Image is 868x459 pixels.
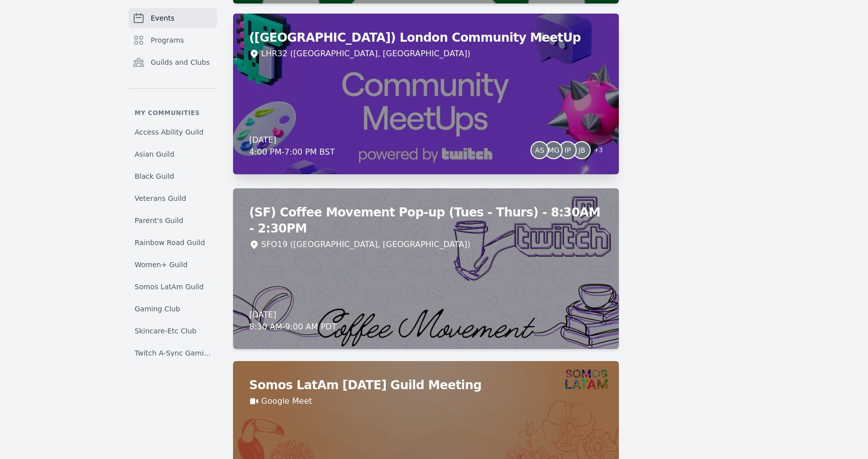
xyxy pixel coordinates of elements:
[135,149,174,159] span: Asian Guild
[249,309,337,333] div: [DATE] 8:30 AM - 9:00 AM PDT
[135,127,203,137] span: Access Ability Guild
[129,123,217,141] a: Access Ability Guild
[535,147,544,154] span: AS
[129,8,217,357] nav: Sidebar
[261,48,471,60] div: LHR32 ([GEOGRAPHIC_DATA], [GEOGRAPHIC_DATA])
[129,322,217,340] a: Skincare-Etc Club
[548,147,560,154] span: MG
[151,35,184,45] span: Programs
[135,282,203,292] span: Somos LatAm Guild
[129,344,217,362] a: Twitch A-Sync Gaming (TAG) Club
[129,211,217,229] a: Parent's Guild
[129,30,217,50] a: Programs
[249,30,603,46] h2: ([GEOGRAPHIC_DATA]) London Community MeetUp
[151,13,174,23] span: Events
[135,238,205,248] span: Rainbow Road Guild
[129,109,217,117] p: My communities
[249,377,603,393] h2: Somos LatAm [DATE] Guild Meeting
[135,304,180,314] span: Gaming Club
[588,144,603,158] span: + 3
[578,147,585,154] span: JB
[129,256,217,274] a: Women+ Guild
[249,204,603,237] h2: (SF) Coffee Movement Pop-up (Tues - Thurs) - 8:30AM - 2:30PM
[151,57,210,67] span: Guilds and Clubs
[129,52,217,72] a: Guilds and Clubs
[261,239,470,251] div: SFO19 ([GEOGRAPHIC_DATA], [GEOGRAPHIC_DATA])
[249,134,335,158] div: [DATE] 4:00 PM - 7:00 PM BST
[565,147,571,154] span: IP
[129,189,217,207] a: Veterans Guild
[261,395,312,407] a: Google Meet
[129,278,217,296] a: Somos LatAm Guild
[129,145,217,163] a: Asian Guild
[233,14,619,174] a: ([GEOGRAPHIC_DATA]) London Community MeetUpLHR32 ([GEOGRAPHIC_DATA], [GEOGRAPHIC_DATA])[DATE]4:00...
[135,193,186,203] span: Veterans Guild
[129,8,217,28] a: Events
[135,326,196,336] span: Skincare-Etc Club
[233,188,619,349] a: (SF) Coffee Movement Pop-up (Tues - Thurs) - 8:30AM - 2:30PMSFO19 ([GEOGRAPHIC_DATA], [GEOGRAPHIC...
[129,234,217,252] a: Rainbow Road Guild
[135,215,183,225] span: Parent's Guild
[135,348,211,358] span: Twitch A-Sync Gaming (TAG) Club
[135,260,187,270] span: Women+ Guild
[129,300,217,318] a: Gaming Club
[129,167,217,185] a: Black Guild
[135,171,174,181] span: Black Guild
